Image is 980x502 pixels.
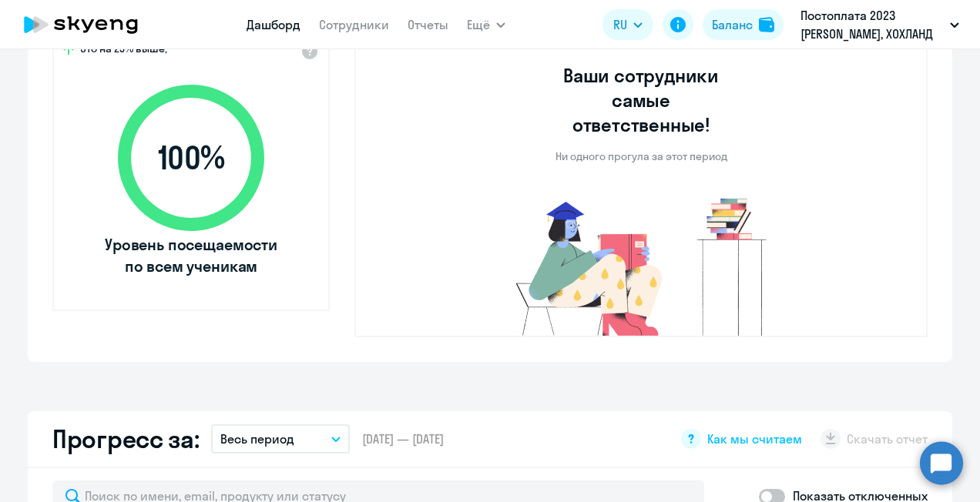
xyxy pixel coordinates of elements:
[703,9,784,40] button: Балансbalance
[800,6,944,43] p: Постоплата 2023 [PERSON_NAME], ХОХЛАНД РУССЛАНД, ООО
[211,424,350,453] button: Весь период
[408,17,448,32] a: Отчеты
[362,430,444,447] span: [DATE] — [DATE]
[102,234,280,277] span: Уровень посещаемости по всем ученикам
[467,9,505,40] button: Ещё
[707,430,802,447] span: Как мы считаем
[80,42,167,60] span: Это на 25% выше,
[712,15,753,34] div: Баланс
[487,194,796,336] img: no-truants
[613,15,627,34] span: RU
[52,423,199,454] h2: Прогресс за:
[319,17,389,32] a: Сотрудники
[793,6,967,43] button: Постоплата 2023 [PERSON_NAME], ХОХЛАНД РУССЛАНД, ООО
[759,17,774,32] img: balance
[467,15,490,34] span: Ещё
[602,9,653,40] button: RU
[555,149,727,163] p: Ни одного прогула за этот период
[542,63,740,137] h3: Ваши сотрудники самые ответственные!
[247,17,300,32] a: Дашборд
[220,430,294,448] p: Весь период
[102,139,280,176] span: 100 %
